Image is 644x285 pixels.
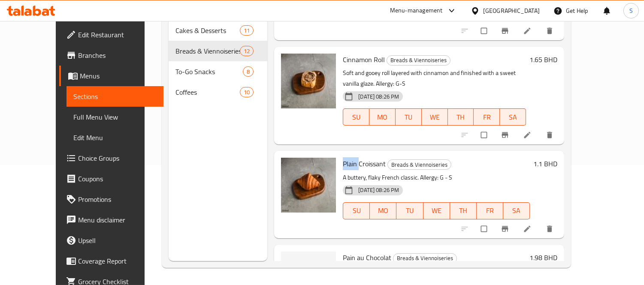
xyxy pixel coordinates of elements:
[67,127,163,148] a: Edit Menu
[281,158,336,213] img: Plain Croissant
[240,87,254,97] div: items
[476,127,494,143] span: Select to update
[529,252,557,264] h6: 1.98 BHD
[347,111,366,123] span: SU
[343,68,526,89] p: Soft and gooey roll layered with cinnamon and finished with a sweet vanilla glaze. Allergy: G-S
[343,251,391,264] span: Pain au Chocolat
[425,111,444,123] span: WE
[500,108,526,126] button: SA
[373,111,392,123] span: MO
[507,204,526,217] span: SA
[480,204,500,217] span: FR
[78,194,157,204] span: Promotions
[78,30,157,40] span: Edit Restaurant
[423,202,450,219] button: WE
[243,68,253,76] span: 8
[540,219,561,238] button: delete
[387,55,450,66] div: Breads & Viennoiseries
[169,41,268,61] div: Breads & Viennoiseries12
[59,168,163,189] a: Coupons
[78,215,157,225] span: Menu disclaimer
[450,202,477,219] button: TH
[73,112,157,122] span: Full Menu View
[477,202,503,219] button: FR
[175,66,243,77] span: To-Go Snacks
[78,50,157,60] span: Branches
[59,148,163,168] a: Choice Groups
[390,6,443,16] div: Menu-management
[370,202,396,219] button: MO
[387,159,451,170] div: Breads & Viennoiseries
[78,235,157,246] span: Upsell
[240,46,254,56] div: items
[67,86,163,107] a: Sections
[388,160,451,170] span: Breads & Viennoiseries
[503,111,523,123] span: SA
[169,61,268,82] div: To-Go Snacks8
[503,202,530,219] button: SA
[343,172,530,183] p: A buttery, flaky French classic. Allergy: G - S
[629,6,633,15] span: S
[523,225,533,233] a: Edit menu item
[355,186,402,194] span: [DATE] 08:26 PM
[240,27,253,35] span: 11
[533,158,557,170] h6: 1.1 BHD
[175,25,240,36] span: Cakes & Desserts
[451,111,471,123] span: TH
[73,91,157,102] span: Sections
[483,6,540,15] div: [GEOGRAPHIC_DATA]
[59,66,163,86] a: Menus
[396,202,423,219] button: TU
[454,204,473,217] span: TH
[175,46,240,56] span: Breads & Viennoiseries
[369,108,396,126] button: MO
[240,47,253,55] span: 12
[78,153,157,163] span: Choice Groups
[477,111,496,123] span: FR
[59,230,163,251] a: Upsell
[496,21,516,40] button: Branch-specific-item
[399,111,418,123] span: TU
[396,108,422,126] button: TU
[347,204,366,217] span: SU
[240,88,253,96] span: 10
[169,82,268,102] div: Coffees10
[67,107,163,127] a: Full Menu View
[80,71,157,81] span: Menus
[78,174,157,184] span: Coupons
[343,157,386,170] span: Plain Croissant
[169,17,268,106] nav: Menu sections
[400,204,420,217] span: TU
[59,210,163,230] a: Menu disclaimer
[393,253,457,263] span: Breads & Viennoiseries
[373,204,393,217] span: MO
[59,251,163,271] a: Coverage Report
[175,87,240,97] span: Coffees
[78,256,157,266] span: Coverage Report
[59,45,163,66] a: Branches
[523,27,533,35] a: Edit menu item
[73,132,157,143] span: Edit Menu
[427,204,447,217] span: WE
[169,20,268,41] div: Cakes & Desserts11
[59,24,163,45] a: Edit Restaurant
[343,108,369,126] button: SU
[355,93,402,101] span: [DATE] 08:26 PM
[281,54,336,108] img: Cinnamon Roll
[496,126,516,144] button: Branch-specific-item
[540,126,561,144] button: delete
[343,53,385,66] span: Cinnamon Roll
[496,219,516,238] button: Branch-specific-item
[243,66,254,77] div: items
[529,54,557,66] h6: 1.65 BHD
[59,189,163,210] a: Promotions
[240,25,254,36] div: items
[343,202,370,219] button: SU
[474,108,500,126] button: FR
[476,23,494,39] span: Select to update
[540,21,561,40] button: delete
[422,108,448,126] button: WE
[387,55,450,65] span: Breads & Viennoiseries
[448,108,474,126] button: TH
